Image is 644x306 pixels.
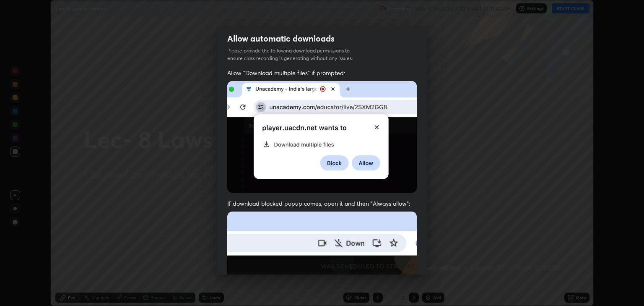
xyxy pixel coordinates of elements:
[227,47,363,62] p: Please provide the following download permissions to ensure class recording is generating without...
[227,69,417,77] span: Allow "Download multiple files" if prompted:
[227,33,335,44] h2: Allow automatic downloads
[227,199,417,207] span: If download blocked popup comes, open it and then "Always allow":
[227,81,417,193] img: downloads-permission-allow.gif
